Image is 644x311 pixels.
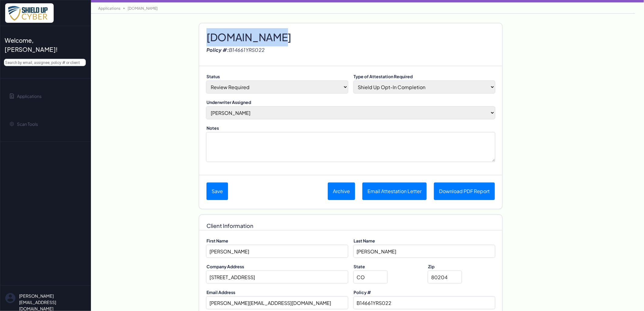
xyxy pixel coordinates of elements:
[17,93,42,99] span: Applications
[4,59,86,66] input: Search by email, assignee, policy # or client
[5,86,86,106] a: Applications
[206,218,495,227] h4: Client Information
[206,263,348,270] label: Company Address
[354,238,495,244] label: Last Name
[9,122,14,126] img: gear-icon.svg
[206,238,348,244] label: First Name
[95,6,123,11] a: Applications
[5,33,86,56] a: Welcome, [PERSON_NAME]!
[354,289,495,296] label: Policy #
[229,47,265,53] span: B14661YRS022
[354,271,387,283] input: State
[5,3,54,23] img: x7pemu0IxLxkcbZJZdzx2HwkaHwO9aaLS0XkQIJL.png
[206,44,495,56] div: Policy #:
[206,99,495,105] label: Underwriter Assigned
[206,271,348,283] input: Company Address
[354,263,421,270] label: State
[328,182,355,200] button: Archive
[206,289,348,296] label: Email Address
[354,297,495,309] input: Policy Number
[17,121,38,127] span: Scan Tools
[354,245,495,257] input: Last name
[362,182,427,200] button: Email Attestation Letter
[206,26,495,35] h2: [DOMAIN_NAME]
[125,6,161,11] a: [DOMAIN_NAME]
[9,94,14,99] img: application-icon.svg
[5,36,81,54] span: Welcome, [PERSON_NAME]!
[206,297,348,309] input: email address
[354,73,495,80] label: Type of Attestation Required
[428,271,461,283] input: Zip
[206,182,228,200] button: Save
[5,293,15,303] img: su-uw-user-icon.svg
[123,8,125,9] img: breadcrumb-arrow-icon.svg
[428,263,495,270] label: Zip
[5,114,86,134] a: Scan Tools
[206,125,495,131] label: Notes
[206,73,348,80] label: Status
[434,182,495,200] a: Download PDF Report
[206,245,348,257] input: First name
